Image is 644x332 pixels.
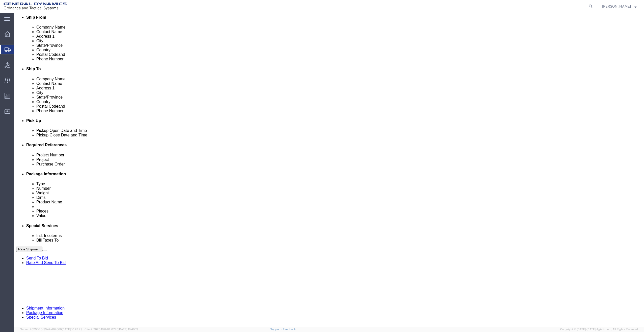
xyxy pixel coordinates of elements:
span: [DATE] 10:42:29 [62,328,82,331]
span: Justin Bowdich [602,4,631,9]
span: Client: 2025.16.0-8fc0770 [85,328,138,331]
span: Server: 2025.16.0-9544af67660 [20,328,82,331]
iframe: FS Legacy Container [14,13,644,327]
button: [PERSON_NAME] [602,3,637,9]
img: logo [4,3,67,10]
span: [DATE] 10:40:19 [118,328,138,331]
a: Feedback [283,328,296,331]
a: Support [270,328,283,331]
span: Copyright © [DATE]-[DATE] Agistix Inc., All Rights Reserved [560,327,638,331]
